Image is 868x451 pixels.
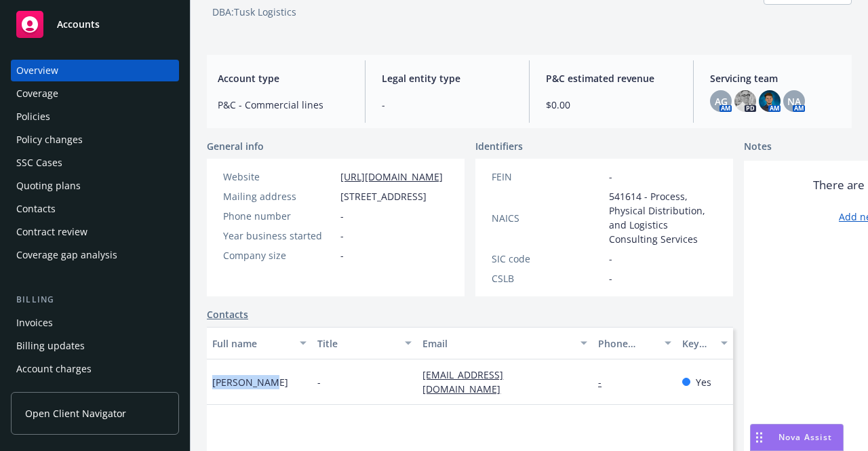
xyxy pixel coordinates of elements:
[340,209,344,223] span: -
[11,244,179,266] a: Coverage gap analysis
[734,90,756,112] img: photo
[696,375,711,389] span: Yes
[340,229,344,243] span: -
[223,229,335,243] div: Year business started
[317,375,321,389] span: -
[11,358,179,380] a: Account charges
[598,336,656,351] div: Phone number
[492,271,604,286] div: CSLB
[340,170,443,183] a: [URL][DOMAIN_NAME]
[16,221,87,243] div: Contract review
[218,71,349,85] span: Account type
[382,71,513,85] span: Legal entity type
[16,358,92,380] div: Account charges
[16,335,85,357] div: Billing updates
[223,248,335,262] div: Company size
[715,94,728,109] span: AG
[593,327,677,359] button: Phone number
[11,335,179,357] a: Billing updates
[16,83,58,104] div: Coverage
[492,211,604,225] div: NAICS
[422,368,511,395] a: [EMAIL_ADDRESS][DOMAIN_NAME]
[212,375,288,389] span: [PERSON_NAME]
[11,129,179,151] a: Policy changes
[16,175,81,197] div: Quoting plans
[546,71,677,85] span: P&C estimated revenue
[492,170,604,184] div: FEIN
[609,271,612,286] span: -
[340,248,344,262] span: -
[609,170,612,184] span: -
[16,244,117,266] div: Coverage gap analysis
[16,152,62,174] div: SSC Cases
[11,60,179,81] a: Overview
[11,312,179,334] a: Invoices
[609,189,717,246] span: 541614 - Process, Physical Distribution, and Logistics Consulting Services
[16,60,58,81] div: Overview
[417,327,593,359] button: Email
[682,336,713,351] div: Key contact
[778,431,832,443] span: Nova Assist
[677,327,733,359] button: Key contact
[787,94,801,109] span: NA
[11,175,179,197] a: Quoting plans
[16,129,83,151] div: Policy changes
[16,106,50,128] div: Policies
[598,376,612,389] a: -
[11,106,179,128] a: Policies
[11,152,179,174] a: SSC Cases
[382,98,513,112] span: -
[11,221,179,243] a: Contract review
[218,98,349,112] span: P&C - Commercial lines
[422,336,572,351] div: Email
[312,327,417,359] button: Title
[546,98,677,112] span: $0.00
[223,189,335,203] div: Mailing address
[11,5,179,43] a: Accounts
[223,209,335,223] div: Phone number
[212,5,296,19] div: DBA: Tusk Logistics
[223,170,335,184] div: Website
[750,424,844,451] button: Nova Assist
[11,198,179,220] a: Contacts
[11,293,179,307] div: Billing
[340,189,427,203] span: [STREET_ADDRESS]
[207,307,248,321] a: Contacts
[710,71,841,85] span: Servicing team
[212,336,292,351] div: Full name
[57,19,100,30] span: Accounts
[475,139,523,153] span: Identifiers
[11,83,179,104] a: Coverage
[207,139,264,153] span: General info
[16,312,53,334] div: Invoices
[751,425,768,450] div: Drag to move
[609,252,612,266] span: -
[25,406,126,420] span: Open Client Navigator
[16,198,56,220] div: Contacts
[744,139,772,155] span: Notes
[317,336,397,351] div: Title
[492,252,604,266] div: SIC code
[207,327,312,359] button: Full name
[759,90,781,112] img: photo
